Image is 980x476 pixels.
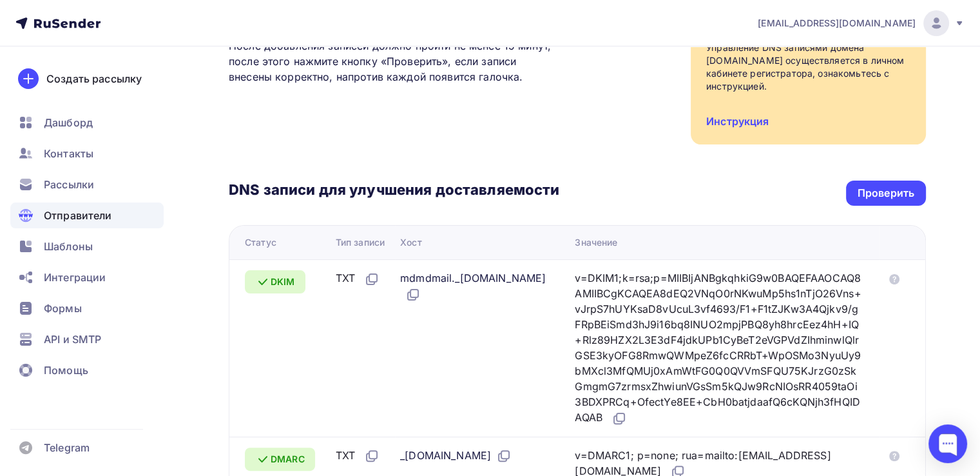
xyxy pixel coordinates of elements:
span: API и SMTP [44,332,101,347]
span: Помощь [44,362,88,378]
div: _[DOMAIN_NAME] [400,448,512,464]
a: [EMAIL_ADDRESS][DOMAIN_NAME] [758,10,965,36]
div: Создать рассылку [46,71,142,86]
div: mdmdmail._[DOMAIN_NAME] [400,270,554,302]
a: Дашборд [10,110,164,135]
h3: DNS записи для улучшения доставляемости [229,181,559,201]
div: TXT [336,448,380,464]
span: Рассылки [44,177,94,192]
a: Контакты [10,141,164,166]
span: Интеграции [44,270,106,285]
div: TXT [336,270,380,287]
a: Шаблоны [10,233,164,259]
span: DKIM [271,275,295,288]
span: Шаблоны [44,239,93,254]
div: Управление DNS записями домена [DOMAIN_NAME] осуществляется в личном кабинете регистратора, ознак... [706,41,910,93]
a: Отправители [10,203,164,228]
span: Telegram [44,440,90,455]
a: Рассылки [10,172,164,197]
span: DMARC [271,453,305,466]
span: Отправители [44,208,112,223]
div: Хост [400,236,422,249]
span: Контакты [44,146,93,161]
a: Формы [10,295,164,321]
span: Дашборд [44,115,93,130]
div: Проверить [858,186,914,201]
a: Инструкция [706,115,769,128]
div: Статус [245,236,276,249]
div: Значение [575,236,617,249]
div: Тип записи [336,236,385,249]
div: v=DKIM1;k=rsa;p=MIIBIjANBgkqhkiG9w0BAQEFAAOCAQ8AMIIBCgKCAQEA8dEQ2VNqO0rNKwuMp5hs1nTjO26Vns+vJrpS7... [575,270,863,426]
span: [EMAIL_ADDRESS][DOMAIN_NAME] [758,17,916,30]
span: Формы [44,301,82,316]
